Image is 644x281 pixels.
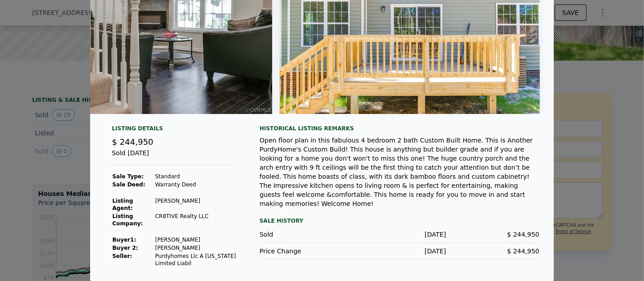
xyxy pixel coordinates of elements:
[112,181,145,188] strong: Sale Deed:
[112,237,136,243] strong: Buyer 1 :
[507,231,539,238] span: $ 244,950
[260,247,353,256] div: Price Change
[507,248,539,255] span: $ 244,950
[112,148,238,165] div: Sold [DATE]
[112,137,154,147] span: $ 244,950
[155,172,238,181] td: Standard
[155,252,238,267] td: Purdyhomes Llc A [US_STATE] Limited Liabil
[260,215,539,226] div: Sale History
[260,136,539,208] div: Open floor plan in this fabulous 4 bedroom 2 bath Custom Built Home. This is Another PurdyHome's ...
[155,236,238,244] td: [PERSON_NAME]
[155,212,238,228] td: CR8TIVE Realty LLC
[112,253,132,259] strong: Seller :
[112,245,138,251] strong: Buyer 2:
[260,230,353,239] div: Sold
[112,213,143,227] strong: Listing Company:
[112,198,133,211] strong: Listing Agent:
[155,244,238,252] td: [PERSON_NAME]
[112,125,238,136] div: Listing Details
[112,173,144,180] strong: Sale Type:
[353,230,446,239] div: [DATE]
[260,125,539,132] div: Historical Listing remarks
[353,247,446,256] div: [DATE]
[155,181,238,189] td: Warranty Deed
[155,197,238,212] td: [PERSON_NAME]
